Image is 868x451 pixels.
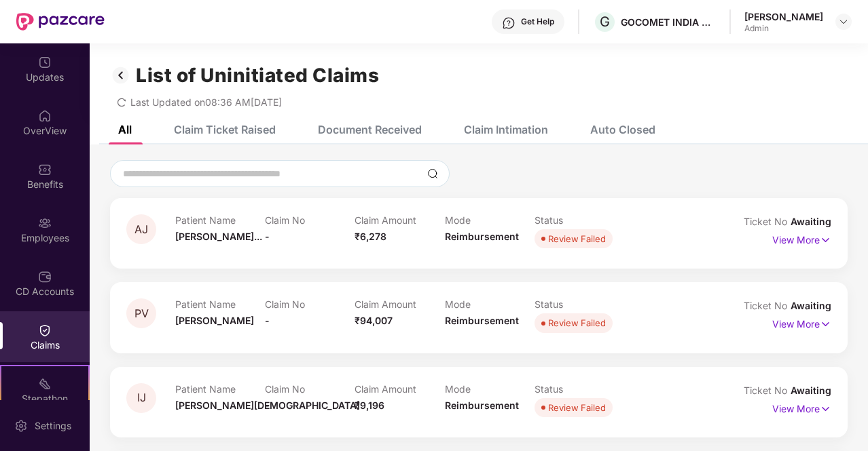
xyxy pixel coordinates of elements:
p: Mode [445,298,535,310]
img: svg+xml;base64,PHN2ZyBpZD0iRHJvcGRvd24tMzJ4MzIiIHhtbG5zPSJodHRwOi8vd3d3LnczLm9yZy8yMDAwL3N2ZyIgd2... [838,16,849,27]
p: Status [535,214,624,226]
h1: List of Uninitiated Claims [136,64,379,87]
div: Document Received [318,123,422,136]
p: Status [535,383,624,395]
img: svg+xml;base64,PHN2ZyB4bWxucz0iaHR0cDovL3d3dy53My5vcmcvMjAwMC9zdmciIHdpZHRoPSIxNyIgaGVpZ2h0PSIxNy... [820,317,831,332]
p: Claim Amount [355,383,444,395]
div: Settings [31,419,75,433]
span: Ticket No [744,216,791,227]
p: Patient Name [175,298,265,310]
p: Claim No [265,214,355,226]
span: Reimbursement [445,315,519,326]
img: svg+xml;base64,PHN2ZyB4bWxucz0iaHR0cDovL3d3dy53My5vcmcvMjAwMC9zdmciIHdpZHRoPSIxNyIgaGVpZ2h0PSIxNy... [820,233,831,248]
p: Mode [445,383,535,395]
p: Patient Name [175,214,265,226]
div: GOCOMET INDIA PRIVATE LIMITED [621,16,716,28]
div: All [118,123,132,136]
img: svg+xml;base64,PHN2ZyBpZD0iU2VhcmNoLTMyeDMyIiB4bWxucz0iaHR0cDovL3d3dy53My5vcmcvMjAwMC9zdmciIHdpZH... [427,168,438,179]
p: Status [535,298,624,310]
div: Admin [744,23,823,34]
span: ₹9,196 [355,399,384,411]
img: svg+xml;base64,PHN2ZyBpZD0iU2V0dGluZy0yMHgyMCIgeG1sbnM9Imh0dHA6Ly93d3cudzMub3JnLzIwMDAvc3ZnIiB3aW... [14,419,28,433]
div: Review Failed [548,316,606,330]
div: [PERSON_NAME] [744,10,823,23]
div: Claim Ticket Raised [174,123,276,136]
p: View More [772,229,831,248]
img: svg+xml;base64,PHN2ZyBpZD0iSG9tZSIgeG1sbnM9Imh0dHA6Ly93d3cudzMub3JnLzIwMDAvc3ZnIiB3aWR0aD0iMjAiIG... [38,109,52,123]
span: Awaiting [791,385,831,396]
span: Last Updated on 08:36 AM[DATE] [130,96,282,108]
p: View More [772,313,831,332]
p: Claim Amount [355,214,444,226]
div: Stepathon [1,392,88,406]
img: svg+xml;base64,PHN2ZyBpZD0iVXBkYXRlZCIgeG1sbnM9Imh0dHA6Ly93d3cudzMub3JnLzIwMDAvc3ZnIiB3aWR0aD0iMj... [38,56,52,69]
span: PV [134,308,149,319]
span: Reimbursement [445,399,519,411]
img: svg+xml;base64,PHN2ZyB4bWxucz0iaHR0cDovL3d3dy53My5vcmcvMjAwMC9zdmciIHdpZHRoPSIxNyIgaGVpZ2h0PSIxNy... [820,401,831,416]
div: Review Failed [548,232,606,246]
p: Claim No [265,298,355,310]
img: svg+xml;base64,PHN2ZyBpZD0iSGVscC0zMngzMiIgeG1sbnM9Imh0dHA6Ly93d3cudzMub3JnLzIwMDAvc3ZnIiB3aWR0aD... [502,16,516,30]
p: Claim Amount [355,298,444,310]
span: [PERSON_NAME] [175,315,254,326]
img: svg+xml;base64,PHN2ZyBpZD0iRW1wbG95ZWVzIiB4bWxucz0iaHR0cDovL3d3dy53My5vcmcvMjAwMC9zdmciIHdpZHRoPS... [38,216,52,230]
img: svg+xml;base64,PHN2ZyB4bWxucz0iaHR0cDovL3d3dy53My5vcmcvMjAwMC9zdmciIHdpZHRoPSIyMSIgaGVpZ2h0PSIyMC... [38,377,52,391]
span: IJ [137,392,146,404]
span: G [600,14,610,30]
span: Awaiting [791,300,831,311]
span: redo [117,96,126,108]
img: svg+xml;base64,PHN2ZyB3aWR0aD0iMzIiIGhlaWdodD0iMzIiIHZpZXdCb3g9IjAgMCAzMiAzMiIgZmlsbD0ibm9uZSIgeG... [110,64,132,87]
span: ₹94,007 [355,315,393,326]
p: Mode [445,214,535,226]
div: Get Help [521,16,554,27]
img: svg+xml;base64,PHN2ZyBpZD0iQ2xhaW0iIHhtbG5zPSJodHRwOi8vd3d3LnczLm9yZy8yMDAwL3N2ZyIgd2lkdGg9IjIwIi... [38,323,52,337]
span: AJ [134,224,148,235]
p: Claim No [265,383,355,395]
span: - [265,231,270,242]
span: Ticket No [744,300,791,311]
span: Reimbursement [445,231,519,242]
div: Claim Intimation [464,123,548,136]
img: New Pazcare Logo [16,13,105,31]
span: [PERSON_NAME]... [175,231,262,242]
span: Awaiting [791,216,831,227]
span: [PERSON_NAME][DEMOGRAPHIC_DATA] [175,399,360,411]
img: svg+xml;base64,PHN2ZyBpZD0iQ0RfQWNjb3VudHMiIGRhdGEtbmFtZT0iQ0QgQWNjb3VudHMiIHhtbG5zPSJodHRwOi8vd3... [38,270,52,283]
span: - [265,315,270,326]
span: ₹6,278 [355,231,386,242]
span: - [265,399,270,411]
p: Patient Name [175,383,265,395]
span: Ticket No [744,385,791,396]
div: Auto Closed [590,123,655,136]
img: svg+xml;base64,PHN2ZyBpZD0iQmVuZWZpdHMiIHhtbG5zPSJodHRwOi8vd3d3LnczLm9yZy8yMDAwL3N2ZyIgd2lkdGg9Ij... [38,163,52,176]
div: Review Failed [548,401,606,414]
p: View More [772,398,831,416]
